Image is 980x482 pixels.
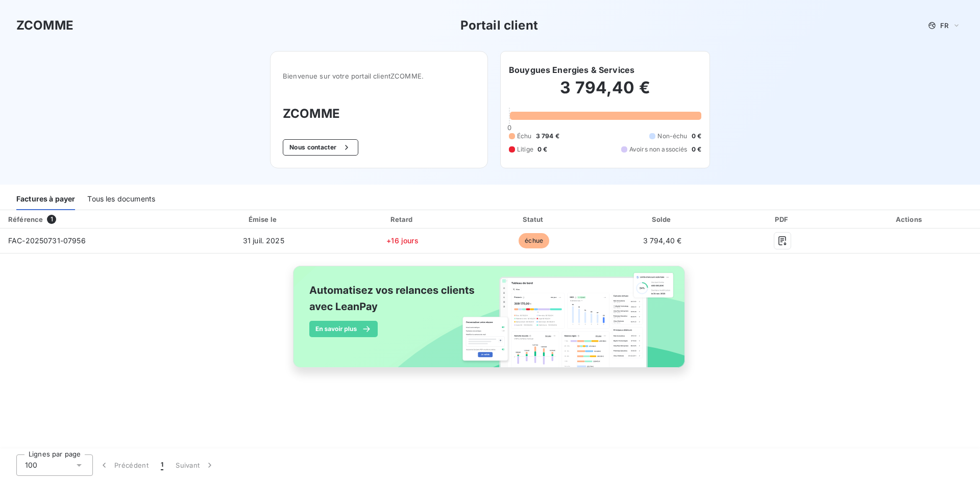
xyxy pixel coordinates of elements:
span: FR [940,21,948,30]
button: Précédent [93,454,155,476]
h3: Portail client [460,16,538,35]
div: Émise le [193,214,334,224]
span: +16 jours [386,236,418,245]
div: Référence [8,215,43,223]
h6: Bouygues Energies & Services [509,64,634,76]
span: 31 juil. 2025 [243,236,284,245]
span: 3 794 € [536,132,559,141]
span: FAC-20250731-07956 [8,236,86,245]
span: Échu [517,132,532,141]
span: 0 € [692,132,701,141]
h2: 3 794,40 € [509,78,701,108]
span: Non-échu [657,132,687,141]
span: 1 [161,460,163,470]
div: PDF [728,214,838,224]
h3: ZCOMME [283,105,475,123]
div: Tous les documents [87,189,155,210]
span: 0 € [537,145,547,154]
span: 100 [25,460,37,470]
span: Bienvenue sur votre portail client ZCOMME . [283,72,475,80]
div: Factures à payer [16,189,75,210]
span: 0 [507,123,511,132]
div: Solde [601,214,723,224]
div: Statut [471,214,597,224]
div: Actions [842,214,978,224]
button: Nous contacter [283,139,358,156]
span: Avoirs non associés [629,145,688,154]
span: 0 € [692,145,701,154]
span: Litige [517,145,533,154]
span: échue [519,233,549,248]
span: 3 794,40 € [643,236,682,245]
span: 1 [47,215,56,224]
button: Suivant [169,454,221,476]
div: Retard [338,214,467,224]
img: banner [284,260,696,385]
button: 1 [155,454,169,476]
h3: ZCOMME [16,16,73,35]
